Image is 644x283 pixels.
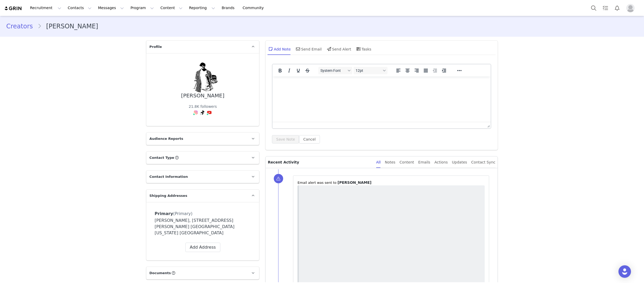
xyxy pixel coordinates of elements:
button: Reveal or hide additional toolbar items [455,67,464,74]
div: Updates [452,156,467,168]
button: Italic [285,67,294,74]
button: Increase indent [440,67,448,74]
span: Shipping Addresses [149,193,187,198]
img: 3bc63a9f-9988-4500-9b8b-6fee4bd1eab8.jpg [187,61,218,93]
div: Open Intercom Messenger [618,265,631,278]
div: Send Email [295,43,322,55]
button: Strikethrough [303,67,312,74]
a: Community [240,2,269,14]
p: Recent Activity [268,156,372,168]
div: Tasks [355,43,372,55]
button: Contacts [65,2,95,14]
p: ⁨Email⁩ alert was sent to ⁨ ⁩ [297,180,485,185]
button: Reporting [186,2,218,14]
button: Program [127,2,157,14]
img: grin logo [4,6,22,11]
div: 21.8K followers [189,104,217,109]
span: (Primary) [173,211,192,216]
span: Contact Information [149,174,188,179]
span: Documents [149,271,171,276]
span: 12pt [356,68,381,73]
a: Brands [218,2,239,14]
button: Bold [276,67,284,74]
div: Notes [385,156,395,168]
button: Content [157,2,186,14]
button: Align left [394,67,403,74]
div: Content [399,156,414,168]
button: Align right [412,67,421,74]
div: Press the Up and Down arrow keys to resize the editor. [485,122,491,128]
button: Add Address [185,243,220,252]
button: Decrease indent [430,67,439,74]
button: Save Note [272,135,299,143]
div: Contact Sync [471,156,495,168]
div: All [376,156,381,168]
button: Font sizes [354,67,387,74]
span: Primary [155,211,173,216]
a: Tasks [600,2,611,14]
span: [PERSON_NAME] [338,180,372,185]
img: placeholder-profile.jpg [626,4,635,12]
button: Fonts [318,67,352,74]
div: Emails [418,156,430,168]
div: [PERSON_NAME] [181,93,224,99]
span: System Font [320,68,346,73]
button: Recruitment [27,2,64,14]
div: Send Alert [326,43,351,55]
button: Notifications [611,2,623,14]
span: Profile [149,44,162,49]
a: Creators [6,22,38,31]
span: Audience Reports [149,136,183,141]
div: Add Note [268,43,291,55]
button: Messages [95,2,127,14]
button: Justify [421,67,430,74]
iframe: Rich Text Area [272,77,491,122]
div: [PERSON_NAME], [STREET_ADDRESS][PERSON_NAME] [GEOGRAPHIC_DATA][US_STATE] [GEOGRAPHIC_DATA] [155,217,251,236]
div: Actions [434,156,448,168]
button: Align center [403,67,412,74]
button: Underline [294,67,303,74]
button: Cancel [299,135,320,143]
span: Contact Type [149,155,174,160]
button: Search [588,2,599,14]
img: instagram.svg [194,110,198,115]
button: Profile [623,4,640,12]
